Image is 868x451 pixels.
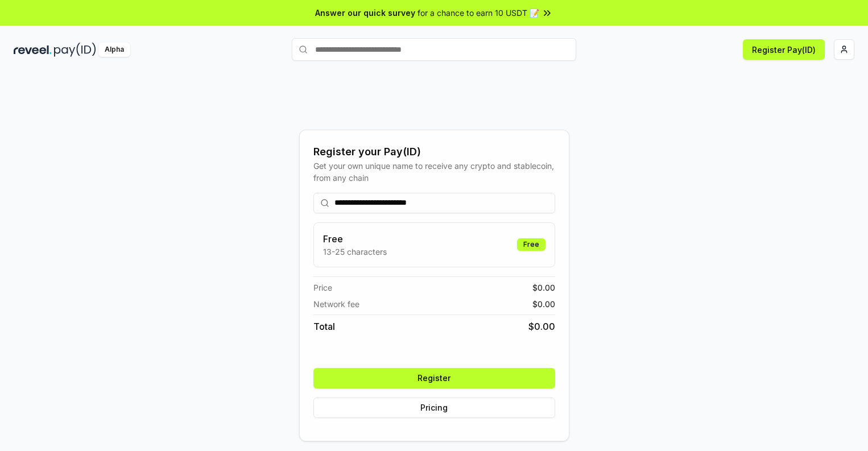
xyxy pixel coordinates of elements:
[315,7,415,19] span: Answer our quick survey
[743,39,825,60] button: Register Pay(ID)
[313,298,359,310] span: Network fee
[418,7,539,19] span: for a chance to earn 10 USDT 📝
[313,282,332,293] span: Price
[313,144,555,160] div: Register your Pay(ID)
[313,398,555,418] button: Pricing
[54,43,96,57] img: pay_id
[532,282,555,293] span: $ 0.00
[532,298,555,310] span: $ 0.00
[313,320,335,333] span: Total
[323,246,387,258] p: 13-25 characters
[14,43,52,57] img: reveel_dark
[98,43,130,57] div: Alpha
[313,160,555,184] div: Get your own unique name to receive any crypto and stablecoin, from any chain
[313,368,555,388] button: Register
[528,320,555,333] span: $ 0.00
[517,238,545,251] div: Free
[323,232,387,246] h3: Free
